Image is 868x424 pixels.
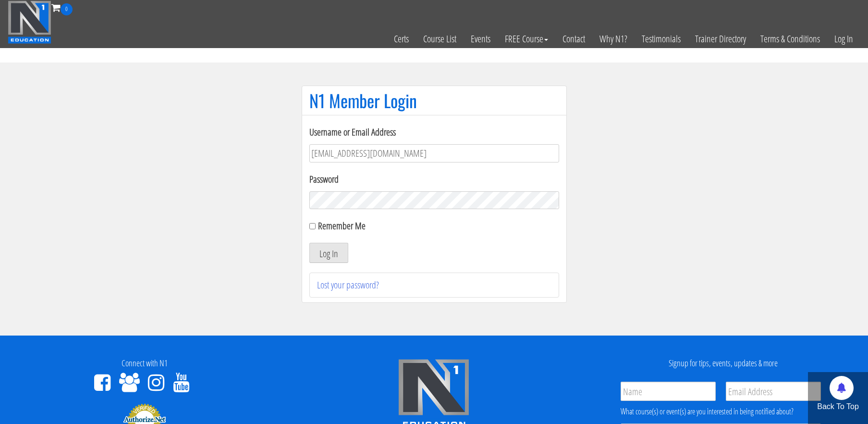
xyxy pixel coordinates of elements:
a: Contact [555,15,592,62]
a: Events [464,15,498,62]
a: Lost your password? [317,278,379,291]
a: FREE Course [498,15,555,62]
input: Name [621,382,716,401]
input: Email Address [726,382,821,401]
a: Why N1? [592,15,635,62]
span: 0 [61,3,73,15]
label: Remember Me [318,219,366,232]
label: Password [309,172,559,187]
img: n1-education [8,0,51,44]
button: Log In [309,243,348,263]
a: 0 [51,1,73,14]
label: Username or Email Address [309,125,559,139]
h4: Connect with N1 [7,359,282,368]
a: Log In [827,15,860,62]
a: Certs [387,15,416,62]
a: Course List [416,15,464,62]
a: Trainer Directory [688,15,753,62]
div: What course(s) or event(s) are you interested in being notified about? [621,406,821,417]
h1: N1 Member Login [309,91,559,110]
a: Testimonials [635,15,688,62]
a: Terms & Conditions [753,15,827,62]
h4: Signup for tips, events, updates & more [586,359,861,368]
